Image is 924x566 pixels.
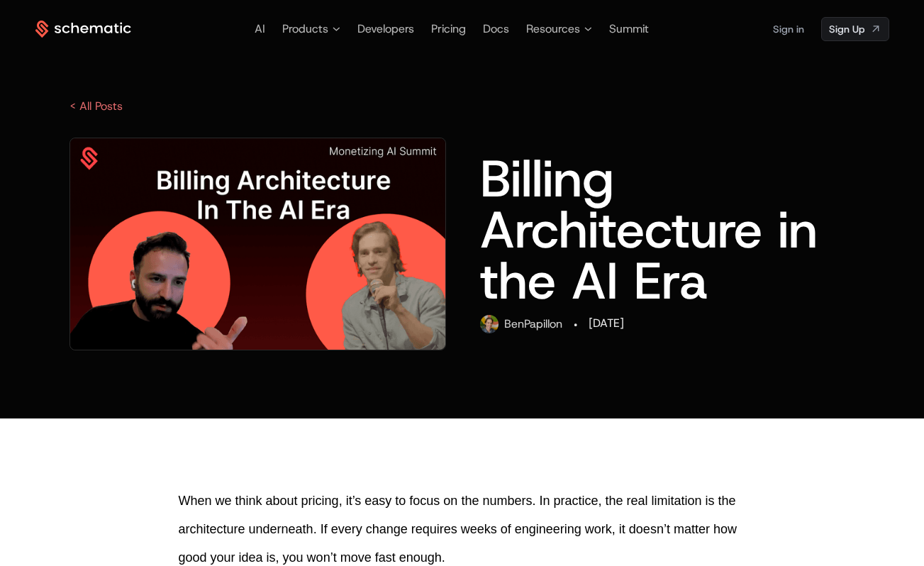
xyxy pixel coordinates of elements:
div: Ben Papillon [504,316,562,333]
span: Products [282,21,328,38]
a: Summit [609,21,649,36]
a: Sign in [773,18,804,40]
div: · [574,315,577,335]
a: Pricing [431,21,466,36]
a: < All Posts [69,99,123,113]
img: ben [480,315,499,333]
img: Ben+Char [70,138,446,350]
span: Billing Architecture in the AI Era [480,145,818,315]
a: Docs [483,21,509,36]
span: Sign Up [829,22,864,36]
div: [DATE] [589,315,624,332]
a: [object Object] [821,17,889,41]
span: Resources [526,21,580,38]
a: AI [255,21,265,36]
a: Developers [357,21,414,36]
